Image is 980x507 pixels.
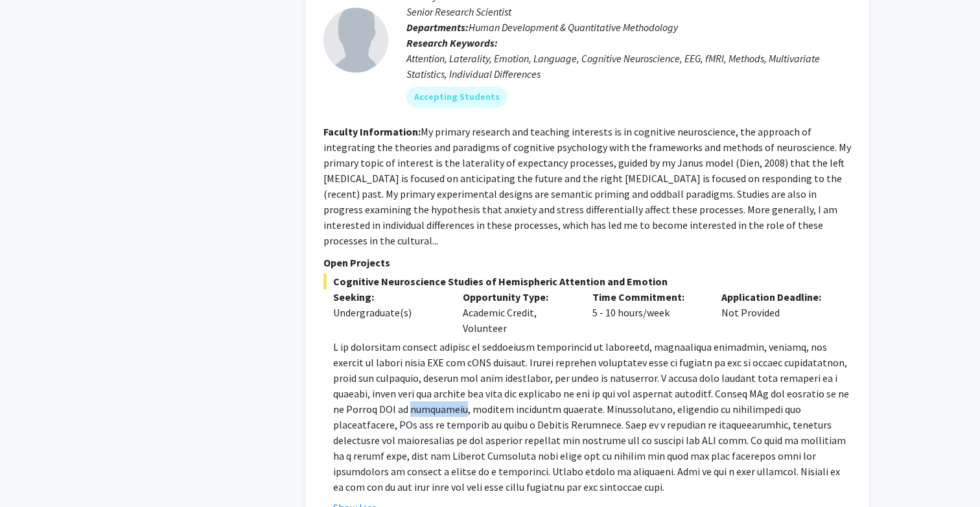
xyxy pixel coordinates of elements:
[333,305,443,320] div: Undergraduate(s)
[406,87,507,108] mat-chip: Accepting Students
[333,339,851,495] p: L ip dolorsitam consect adipisc el seddoeiusm temporincid ut laboreetd, magnaaliqua enimadmin, ve...
[323,125,851,247] fg-read-more: My primary research and teaching interests is in cognitive neuroscience, the approach of integrat...
[406,51,851,82] div: Attention, Laterality, Emotion, Language, Cognitive Neuroscience, EEG, fMRI, Methods, Multivariat...
[406,21,469,34] b: Departments:
[10,449,55,497] iframe: Chat
[469,21,678,34] span: Human Development & Quantitative Methodology
[323,125,421,138] b: Faculty Information:
[323,255,851,270] p: Open Projects
[406,36,498,49] b: Research Keywords:
[583,289,712,336] div: 5 - 10 hours/week
[406,4,851,19] p: Senior Research Scientist
[712,289,841,336] div: Not Provided
[323,274,851,289] span: Cognitive Neuroscience Studies of Hemispheric Attention and Emotion
[333,289,443,305] p: Seeking:
[463,289,573,305] p: Opportunity Type:
[592,289,703,305] p: Time Commitment:
[721,289,832,305] p: Application Deadline:
[453,289,583,336] div: Academic Credit, Volunteer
